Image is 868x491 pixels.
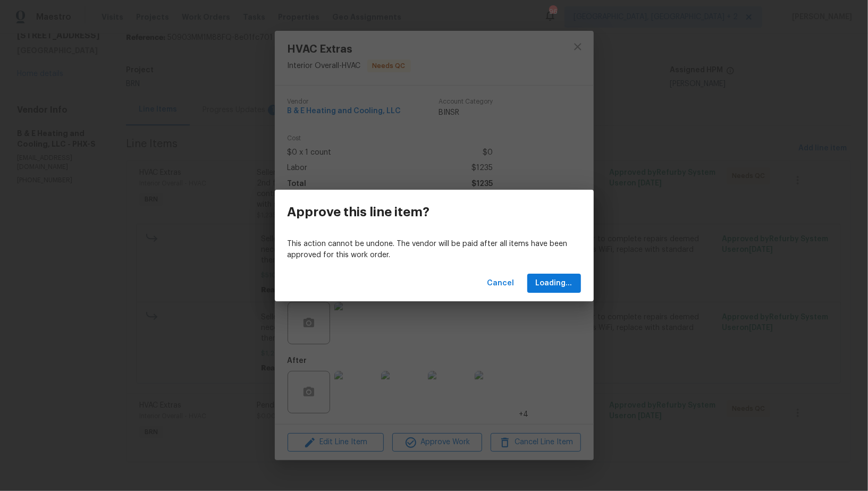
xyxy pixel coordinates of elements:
[288,239,581,261] p: This action cannot be undone. The vendor will be paid after all items have been approved for this...
[487,277,515,290] span: Cancel
[483,274,519,293] button: Cancel
[536,277,572,290] span: Loading...
[527,274,581,293] button: Loading...
[288,205,430,219] h3: Approve this line item?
